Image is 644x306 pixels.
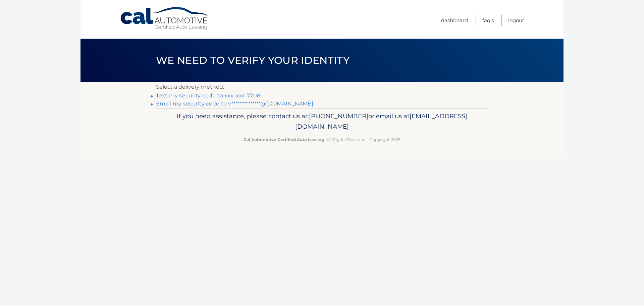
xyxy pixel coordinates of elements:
a: Logout [508,15,524,26]
p: Select a delivery method: [156,82,488,92]
p: If you need assistance, please contact us at: or email us at [160,111,484,132]
span: We need to verify your identity [156,54,350,67]
a: Cal Automotive [120,7,210,31]
a: FAQ's [482,15,494,26]
a: Text my security code to xxx-xxx-7708 [156,92,260,99]
span: [PHONE_NUMBER] [309,112,368,120]
a: Dashboard [441,15,468,26]
strong: Cal Automotive Certified Auto Leasing [244,137,324,142]
p: - All Rights Reserved - Copyright 2025 [160,136,484,143]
